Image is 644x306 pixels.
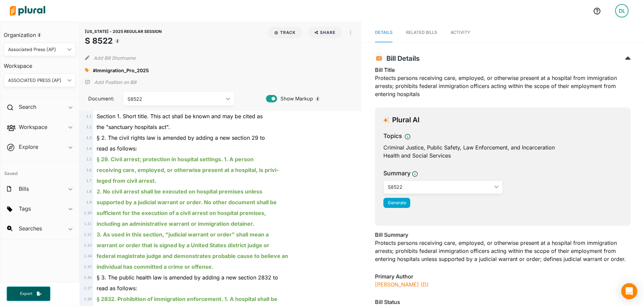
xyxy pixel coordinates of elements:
span: 1 . 5 [86,157,92,162]
button: Track [268,27,303,38]
h2: Explore [19,143,38,150]
span: 1 . 17 [84,286,92,291]
h3: Plural AI [392,116,420,124]
p: Add Position on Bill [94,79,136,86]
button: Share [308,27,342,38]
ins: § 2832. Prohibition of immigration enforcement. 1. A hospital shall be [97,296,277,302]
span: 1 . 16 [84,275,92,280]
span: 1 . 9 [86,200,92,205]
div: Criminal Justice, Public Safety, Law Enforcement, and Incarceration [383,143,622,151]
ins: sufficient for the execution of a civil arrest on hospital premises, [97,210,266,216]
h3: Topics [383,132,402,140]
span: read as follows: [97,145,137,152]
span: 1 . 7 [86,178,92,183]
div: ASSOCIATED PRESS (AP) [8,77,65,84]
span: 1 . 15 [84,264,92,269]
span: Show Markup [277,95,313,102]
h3: Bill Summary [375,231,631,239]
div: Protects persons receiving care, employed, or otherwise present at a hospital from immigration ar... [375,231,631,267]
a: RELATED BILLS [406,23,437,42]
span: Generate [388,200,406,205]
div: Associated Press (AP) [8,46,65,53]
ins: including an administrative warrant or immigration detainer. [97,220,254,227]
a: [PERSON_NAME] (D) [375,281,429,288]
span: Section 1. Short title. This act shall be known and may be cited as [97,113,263,120]
span: 1 . 12 [84,232,92,237]
div: Health and Social Services [383,151,622,160]
h4: Saved [0,162,79,178]
ins: 3. As used in this section, "judicial warrant or order" shall mean a [97,231,269,238]
span: 1 . 13 [84,243,92,248]
div: Protects persons receiving care, employed, or otherwise present at a hospital from immigration ar... [375,66,631,102]
span: 1 . 14 [84,254,92,258]
div: Tooltip anchor [36,32,42,38]
span: the "sanctuary hospitals act". [97,124,170,130]
ins: § 29. Civil arrest; protection in hospital settings. 1. A person [97,156,254,163]
h2: Tags [19,205,31,212]
button: Generate [383,198,410,208]
div: Tooltip anchor [315,96,321,102]
h2: Search [19,103,36,111]
span: Bill Details [383,54,420,62]
span: Export [15,291,37,297]
h3: Organization [4,25,76,40]
span: 1 . 4 [86,146,92,151]
ins: 2. No civil arrest shall be executed on hospital premises unless [97,188,262,195]
h2: Searches [19,225,42,232]
ins: leged from civil arrest. [97,177,156,184]
span: 1 . 3 [86,135,92,140]
a: Details [375,23,392,42]
h3: Primary Author [375,272,631,280]
span: Details [375,30,392,35]
span: [US_STATE] - 2025 REGULAR SESSION [85,29,162,34]
span: read as follows: [97,285,137,292]
div: S8522 [127,95,223,102]
ins: individual has committed a crime or offense. [97,263,213,270]
span: § 3. The public health law is amended by adding a new section 2832 to [97,274,278,281]
div: Add tags [85,65,89,75]
span: 1 . 2 [86,125,92,129]
div: RELATED BILLS [406,29,437,36]
button: Share [305,27,345,38]
ins: receiving care, employed, or otherwise present at a hospital, is privi- [97,167,279,173]
span: 1 . 1 [86,114,92,119]
ins: federal magistrate judge and demonstrates probable cause to believe an [97,253,288,259]
div: S8522 [388,183,492,190]
h2: Workspace [19,123,47,131]
span: 1 . 18 [84,297,92,301]
a: Activity [450,23,470,42]
h3: Bill Status [375,298,631,306]
div: Add Position Statement [85,77,136,87]
span: 1 . 11 [84,221,92,226]
span: 1 . 6 [86,168,92,172]
div: Tooltip anchor [114,38,120,44]
button: Export [7,287,50,301]
h3: Bill Title [375,66,631,74]
h2: Bills [19,185,29,192]
a: DL [610,1,634,20]
ins: warrant or order that is signed by a United States district judge or [97,242,269,249]
div: Open Intercom Messenger [621,283,637,299]
span: 1 . 8 [86,189,92,194]
button: Add Bill Shortname [94,52,136,63]
h3: Workspace [4,56,76,71]
span: § 2. The civil rights law is amended by adding a new section 29 to [97,134,265,141]
a: #Immigration_Pro_2025 [93,67,149,74]
span: #Immigration_Pro_2025 [93,68,149,73]
span: Activity [450,30,470,35]
span: 1 . 10 [84,211,92,215]
ins: supported by a judicial warrant or order. No other document shall be [97,199,277,206]
h1: S 8522 [85,35,162,47]
h3: Summary [383,169,411,178]
span: Document: [85,95,115,102]
div: DL [615,4,629,17]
